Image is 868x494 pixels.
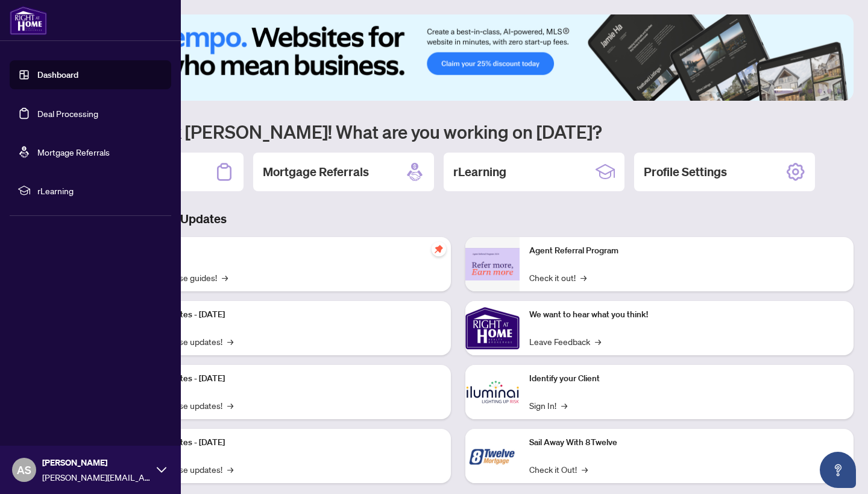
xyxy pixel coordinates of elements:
[227,463,233,476] span: →
[798,89,803,93] button: 2
[529,244,844,258] p: Agent Referral Program
[465,365,520,419] img: Identify your Client
[529,463,588,476] a: Check it Out!→
[465,301,520,355] img: We want to hear what you think!
[37,69,78,80] a: Dashboard
[465,429,520,483] img: Sail Away With 8Twelve
[37,108,98,119] a: Deal Processing
[529,335,601,348] a: Leave Feedback→
[529,271,587,284] a: Check it out!→
[227,399,233,412] span: →
[582,463,588,476] span: →
[42,470,151,484] span: [PERSON_NAME][EMAIL_ADDRESS][DOMAIN_NAME]
[595,335,601,348] span: →
[127,436,441,449] p: Platform Updates - [DATE]
[827,89,832,93] button: 5
[63,120,854,143] h1: Welcome back [PERSON_NAME]! What are you working on [DATE]?
[820,452,856,488] button: Open asap
[127,372,441,385] p: Platform Updates - [DATE]
[465,248,520,281] img: Agent Referral Program
[63,14,854,101] img: Slide 0
[837,89,841,93] button: 6
[37,184,163,197] span: rLearning
[10,6,47,35] img: logo
[127,308,441,321] p: Platform Updates - [DATE]
[529,308,844,321] p: We want to hear what you think!
[529,436,844,449] p: Sail Away With 8Twelve
[808,89,813,93] button: 3
[644,163,727,180] h2: Profile Settings
[529,372,844,385] p: Identify your Client
[580,271,587,284] span: →
[263,163,369,180] h2: Mortgage Referrals
[561,399,567,412] span: →
[529,399,567,412] a: Sign In!→
[222,271,228,284] span: →
[63,211,854,227] h3: Brokerage & Industry Updates
[774,89,793,93] button: 1
[817,89,822,93] button: 4
[17,461,31,478] span: AS
[227,335,233,348] span: →
[432,242,446,256] span: pushpin
[127,244,441,258] p: Self-Help
[453,163,506,180] h2: rLearning
[42,456,151,469] span: [PERSON_NAME]
[37,147,110,157] a: Mortgage Referrals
